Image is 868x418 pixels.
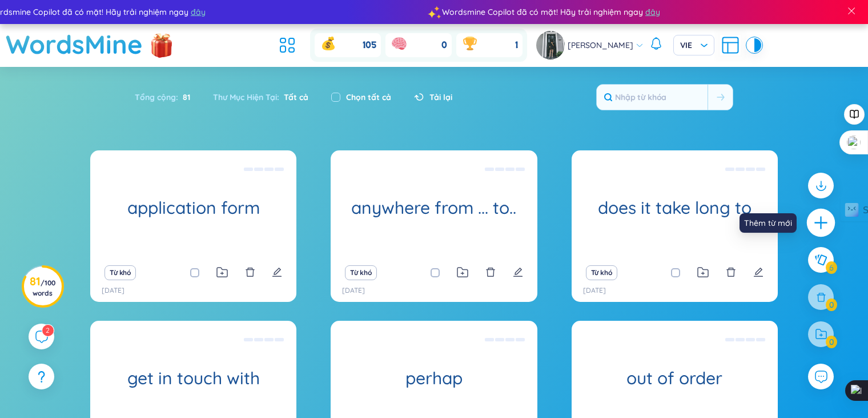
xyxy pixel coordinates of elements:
[586,265,617,280] button: Từ khó
[272,267,282,277] span: edit
[568,39,633,51] span: [PERSON_NAME]
[190,6,205,18] span: đây
[33,278,55,297] span: / 100 words
[515,39,518,51] span: 1
[536,31,568,59] a: avatar
[331,198,537,218] h1: anywhere from ... to..
[346,91,391,103] label: Chọn tất cả
[342,285,365,296] p: [DATE]
[363,39,376,51] span: 105
[105,265,136,280] button: Từ khó
[6,24,143,65] a: WordsMine
[753,267,763,277] span: edit
[135,85,202,109] div: Tổng cộng :
[485,265,496,281] button: delete
[726,265,736,281] button: delete
[513,267,523,277] span: edit
[583,285,606,296] p: [DATE]
[90,368,296,388] h1: get in touch with
[597,85,708,110] input: Nhập từ khóa
[46,326,50,335] span: 2
[680,39,708,51] span: VIE
[279,92,308,102] span: Tất cả
[90,198,296,218] h1: application form
[813,215,829,231] span: plus
[513,265,523,281] button: edit
[245,265,255,281] button: delete
[272,265,282,281] button: edit
[30,277,55,297] h3: 81
[572,198,778,218] h1: does it take long to
[753,265,763,281] button: edit
[572,368,778,388] h1: out of order
[485,267,496,277] span: delete
[331,368,537,388] h1: perhap
[102,285,124,296] p: [DATE]
[740,213,797,233] div: Thêm từ mới
[536,31,565,59] img: avatar
[245,267,255,277] span: delete
[345,265,376,280] button: Từ khó
[645,6,660,18] span: đây
[178,91,190,103] span: 81
[429,91,452,103] span: Tải lại
[726,267,736,277] span: delete
[42,325,54,336] sup: 2
[441,39,447,51] span: 0
[202,85,320,109] div: Thư Mục Hiện Tại :
[150,27,173,62] img: flashSalesIcon.a7f4f837.png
